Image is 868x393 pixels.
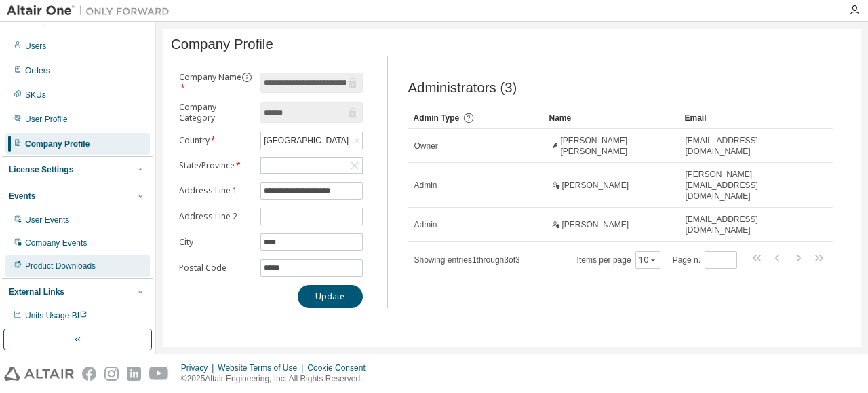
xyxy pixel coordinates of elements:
img: instagram.svg [104,367,119,381]
div: Email [685,107,791,129]
span: [EMAIL_ADDRESS][DOMAIN_NAME] [686,214,790,236]
div: [GEOGRAPHIC_DATA] [262,133,351,148]
button: 10 [639,255,657,265]
span: Items per page [577,251,660,269]
img: Altair One [7,4,176,18]
img: linkedin.svg [127,367,141,381]
div: License Settings [9,164,73,175]
span: Admin [414,219,437,230]
label: Postal Code [179,263,252,274]
span: [PERSON_NAME][EMAIL_ADDRESS][DOMAIN_NAME] [686,169,790,202]
div: Product Downloads [25,261,96,272]
div: Events [9,191,35,202]
div: User Events [25,214,69,225]
label: Company Category [179,102,252,124]
span: Company Profile [171,37,273,52]
label: Country [179,135,252,146]
div: Website Terms of Use [218,362,307,373]
span: Admin [414,180,437,191]
span: Owner [414,141,438,151]
div: Company Events [25,238,87,248]
div: [GEOGRAPHIC_DATA] [261,132,361,149]
img: facebook.svg [82,367,96,381]
img: youtube.svg [149,367,169,381]
span: Page n. [673,251,737,269]
label: Address Line 2 [179,211,252,222]
div: Company Profile [25,138,90,149]
span: Admin Type [414,113,460,123]
span: [EMAIL_ADDRESS][DOMAIN_NAME] [686,135,790,157]
span: [PERSON_NAME] [562,219,629,230]
label: Company Name [179,72,252,94]
span: [PERSON_NAME] [562,180,629,191]
div: Cookie Consent [307,362,373,373]
div: External Links [9,286,64,297]
div: User Profile [25,114,68,125]
span: [PERSON_NAME] [PERSON_NAME] [560,135,673,157]
div: Orders [25,65,50,76]
label: State/Province [179,160,252,171]
img: altair_logo.svg [4,367,74,381]
p: © 2025 Altair Engineering, Inc. All Rights Reserved. [181,373,374,385]
div: Privacy [181,362,218,373]
span: Units Usage BI [25,311,87,320]
button: information [241,72,252,83]
div: Users [25,41,46,52]
label: Address Line 1 [179,185,252,196]
div: SKUs [25,90,46,100]
div: Name [549,107,674,129]
button: Update [298,285,363,308]
span: Administrators (3) [408,80,517,96]
span: Showing entries 1 through 3 of 3 [414,255,520,265]
label: City [179,237,252,248]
